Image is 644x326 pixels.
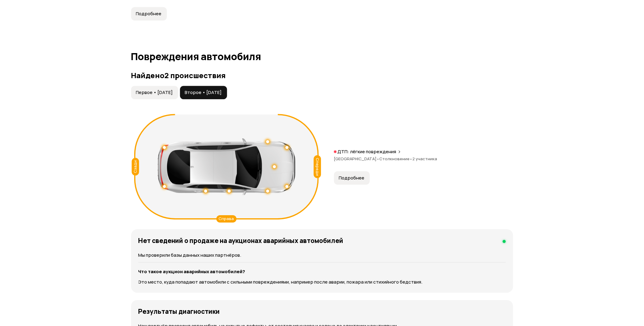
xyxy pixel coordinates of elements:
span: Второе • [DATE] [185,89,222,96]
h4: Нет сведений о продаже на аукционах аварийных автомобилей [138,237,344,245]
h3: Найдено 2 происшествия [131,71,513,80]
span: [GEOGRAPHIC_DATA] [334,156,380,161]
button: Первое • [DATE] [131,86,178,99]
span: 2 участника [413,156,437,161]
strong: Что такое аукцион аварийных автомобилей? [138,268,245,275]
p: ДТП: лёгкие повреждения [338,149,396,155]
p: Мы проверили базы данных наших партнёров. [138,252,506,259]
h1: Повреждения автомобиля [131,51,513,62]
span: Столкновение [380,156,413,161]
div: Спереди [314,155,321,178]
span: Первое • [DATE] [136,89,173,96]
button: Подробнее [131,7,167,20]
span: • [377,156,380,161]
h4: Результаты диагностики [138,307,220,315]
span: Подробнее [339,175,365,181]
p: Это место, куда попадают автомобили с сильными повреждениями, например после аварии, пожара или с... [138,279,506,285]
div: Сзади [132,158,139,176]
button: Второе • [DATE] [180,86,227,99]
div: Справа [216,215,237,223]
span: • [410,156,413,161]
span: Подробнее [136,11,162,17]
button: Подробнее [334,171,370,185]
